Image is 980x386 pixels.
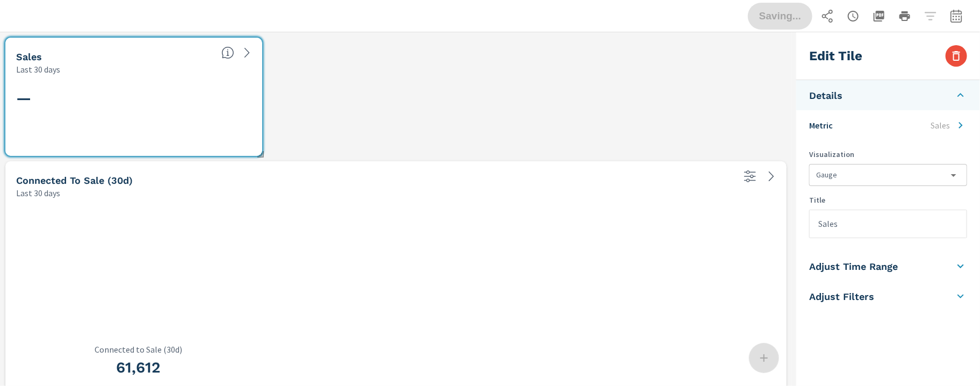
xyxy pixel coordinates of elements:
[809,290,874,303] h5: Adjust Filters
[16,89,251,108] h2: —
[16,175,133,186] h5: Connected to Sale (30d)
[221,46,234,59] span: Number of vehicles sold by the dealership over the selected date range. [Source: This data is sou...
[946,5,967,27] button: Select Date Range
[894,5,916,27] button: Print Report
[809,195,967,205] p: Title
[16,187,60,199] p: Last 30 days
[931,119,950,132] p: Sales
[809,47,862,65] h3: Edit Tile
[16,51,42,62] h5: Sales
[809,89,842,102] h5: Details
[16,359,261,377] h3: 61,612
[809,149,967,160] p: Visualization
[809,260,898,273] h5: Adjust Time Range
[16,63,60,76] p: Last 30 days
[868,5,890,27] button: "Export Report to PDF"
[809,119,833,132] p: Metric
[810,165,967,185] div: Gauge
[16,345,261,354] p: Connected to Sale (30d)
[239,44,256,61] a: See more details in report
[817,5,838,27] button: Share Report
[763,168,780,185] a: See more details in report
